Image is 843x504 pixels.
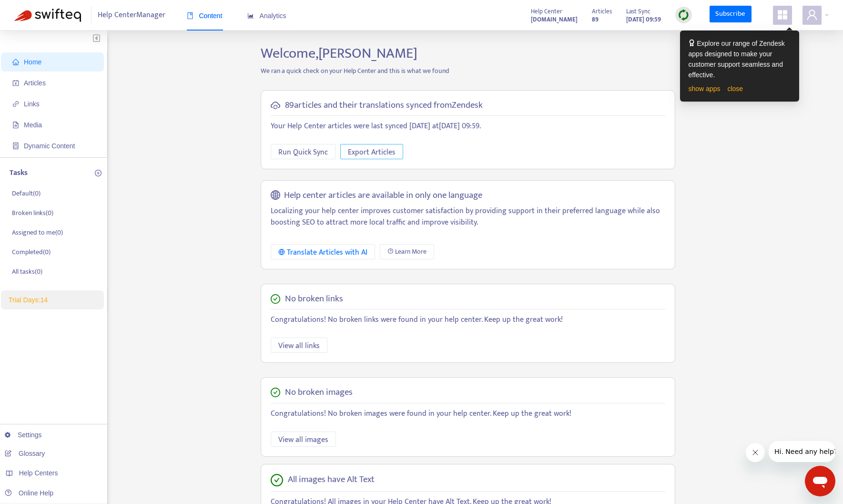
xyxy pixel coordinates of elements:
p: Assigned to me ( 0 ) [12,227,63,237]
p: Congratulations! No broken images were found in your help center. Keep up the great work! [271,408,665,420]
p: Tasks [10,167,28,179]
span: Learn More [395,247,427,257]
div: Explore our range of Zendesk apps designed to make your customer support seamless and effective. [689,38,791,80]
a: Online Help [5,489,53,497]
h5: All images have Alt Text [288,474,375,485]
p: Broken links ( 0 ) [12,208,53,218]
button: View all links [271,338,327,353]
img: sync.dc5367851b00ba804db3.png [678,9,690,21]
p: Completed ( 0 ) [12,247,51,257]
span: appstore [777,9,788,21]
strong: 89 [592,14,599,25]
span: check-circle [271,474,283,486]
img: Swifteq [14,9,81,22]
span: Analytics [247,12,286,20]
span: plus-circle [95,170,102,176]
h5: Help center articles are available in only one language [284,190,482,201]
a: Settings [5,431,42,439]
span: Help Centers [19,469,58,477]
span: account-book [12,80,19,86]
span: View all links [278,340,320,352]
span: link [12,101,19,107]
p: We ran a quick check on your Help Center and this is what we found [254,66,682,76]
span: Hi. Need any help? [6,7,69,14]
span: file-image [12,122,19,128]
span: Home [24,58,41,66]
iframe: Message from company [769,441,835,462]
span: Help Center [531,6,562,17]
button: View all images [271,432,336,447]
iframe: Button to launch messaging window [805,466,835,496]
button: Export Articles [340,144,403,159]
span: check-circle [271,294,280,304]
h5: 89 articles and their translations synced from Zendesk [285,100,483,111]
span: Trial Days: 14 [9,296,48,304]
button: Translate Articles with AI [271,244,375,259]
span: View all images [278,434,328,446]
span: Last Sync [626,6,650,17]
span: Help Center Manager [98,6,165,24]
span: Media [24,121,42,129]
span: Articles [24,79,46,87]
p: Localizing your help center improves customer satisfaction by providing support in their preferre... [271,206,665,228]
a: Glossary [5,450,45,457]
span: Export Articles [348,146,396,158]
a: Learn More [380,244,434,259]
span: Content [187,12,223,20]
h5: No broken links [285,294,343,305]
div: Translate Articles with AI [278,247,367,258]
iframe: Close message [746,443,765,462]
span: home [12,59,19,65]
span: cloud-sync [271,101,280,110]
a: [DOMAIN_NAME] [531,14,578,25]
p: Default ( 0 ) [12,188,41,198]
span: check-circle [271,388,280,397]
a: close [727,85,743,93]
a: show apps [689,85,721,93]
p: Your Help Center articles were last synced [DATE] at [DATE] 09:59 . [271,121,665,132]
a: Subscribe [710,6,752,23]
h5: No broken images [285,387,353,398]
span: book [187,12,193,19]
p: All tasks ( 0 ) [12,267,42,277]
span: Articles [592,6,612,17]
span: area-chart [247,12,254,19]
span: Run Quick Sync [278,146,328,158]
span: Dynamic Content [24,142,75,150]
strong: [DATE] 09:59 [626,14,661,25]
span: container [12,143,19,149]
button: Run Quick Sync [271,144,335,159]
span: Welcome, [PERSON_NAME] [261,41,417,65]
p: Congratulations! No broken links were found in your help center. Keep up the great work! [271,314,665,326]
span: global [271,190,280,201]
span: user [806,9,818,21]
span: Links [24,100,40,108]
